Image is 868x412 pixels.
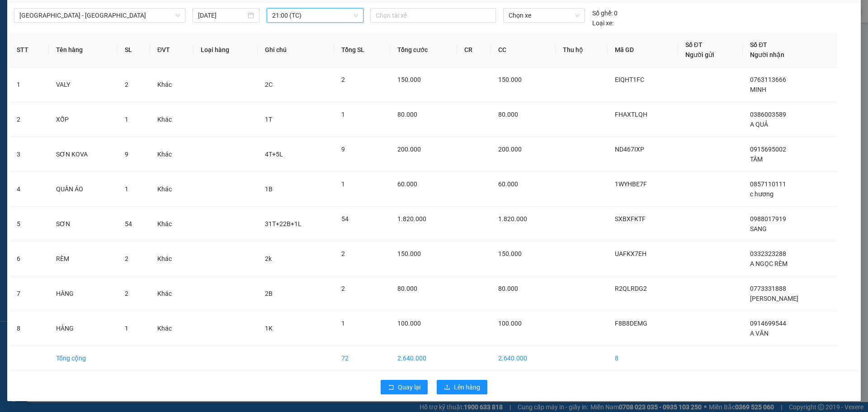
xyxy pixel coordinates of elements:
span: 80.000 [397,285,417,292]
span: 1 [341,111,345,118]
span: 0857110111 [750,180,786,188]
span: ND467IXP [615,146,644,153]
span: 0988017919 [750,215,786,223]
td: 4 [9,172,49,207]
span: R2QLRDG2 [615,285,647,292]
span: 2 [341,76,345,83]
td: Khác [150,137,193,172]
td: 72 [334,346,390,371]
span: 1 [341,320,345,327]
span: 2B [265,290,273,297]
th: Thu hộ [556,33,608,67]
td: Khác [150,67,193,102]
span: c hương [750,190,774,198]
span: 60.000 [498,180,518,188]
span: Người nhận [750,51,784,58]
span: 200.000 [498,146,522,153]
span: 54 [125,220,132,227]
span: 9 [341,146,345,153]
span: 1WYHBE7F [615,180,647,188]
td: HÀNG [49,311,118,346]
span: Lên hàng [454,382,480,392]
span: 0915695002 [750,146,786,153]
span: [PERSON_NAME] [750,295,798,302]
span: 0763113666 [750,76,786,83]
button: uploadLên hàng [437,380,487,394]
span: rollback [388,384,394,391]
td: Khác [150,172,193,207]
span: 60.000 [397,180,417,188]
span: 80.000 [498,285,518,292]
span: EIQHT1FC [615,76,644,83]
span: 2C [265,81,273,88]
th: Tổng cước [390,33,457,67]
span: A QUẢ [750,121,768,128]
span: Số ghế: [592,8,613,18]
span: 1 [125,325,128,332]
span: 2 [341,285,345,292]
td: 5 [9,207,49,242]
span: 2 [125,290,128,297]
span: UAFKX7EH [615,250,646,257]
span: 2 [341,250,345,257]
span: 0914699544 [750,320,786,327]
span: upload [444,384,450,391]
span: 9 [125,151,128,158]
td: VALY [49,67,118,102]
span: 4T+5L [265,151,283,158]
th: Loại hàng [193,33,258,67]
span: 2 [125,255,128,262]
span: 1K [265,325,273,332]
span: 21:00 (TC) [272,9,358,22]
td: HÀNG [49,276,118,311]
span: TÂM [750,156,763,163]
span: 150.000 [397,76,421,83]
span: Chọn xe [509,9,579,22]
td: 8 [608,346,678,371]
td: 8 [9,311,49,346]
span: F8B8DEMG [615,320,647,327]
td: SƠN KOVA [49,137,118,172]
span: 100.000 [397,320,421,327]
span: 1 [125,185,128,193]
td: SƠN [49,207,118,242]
th: ĐVT [150,33,193,67]
th: Tên hàng [49,33,118,67]
th: SL [118,33,150,67]
span: 80.000 [397,111,417,118]
span: 54 [341,215,349,223]
td: 7 [9,276,49,311]
td: 1 [9,67,49,102]
span: SXBXFKTF [615,215,646,223]
td: RÈM [49,242,118,276]
span: 1 [341,180,345,188]
td: XỐP [49,102,118,137]
span: A NGỌC RÈM [750,260,788,267]
span: 1T [265,116,272,123]
span: Loại xe: [592,18,613,28]
span: 1.820.000 [397,215,426,223]
th: Ghi chú [258,33,334,67]
td: 2.640.000 [491,346,556,371]
button: rollbackQuay lại [381,380,428,394]
span: A VĂN [750,330,768,337]
td: Khác [150,242,193,276]
span: 150.000 [498,76,522,83]
div: 0 [592,8,618,18]
th: CR [457,33,491,67]
th: STT [9,33,49,67]
th: CC [491,33,556,67]
span: 2 [125,81,128,88]
span: 0773331888 [750,285,786,292]
span: 100.000 [498,320,522,327]
span: MINH [750,86,766,93]
span: 150.000 [498,250,522,257]
span: Hà Nội - Quảng Bình [19,9,180,22]
input: 13/08/2025 [198,10,246,20]
td: Tổng cộng [49,346,118,371]
span: 80.000 [498,111,518,118]
th: Mã GD [608,33,678,67]
span: 0332323288 [750,250,786,257]
span: 2k [265,255,272,262]
td: 2.640.000 [390,346,457,371]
